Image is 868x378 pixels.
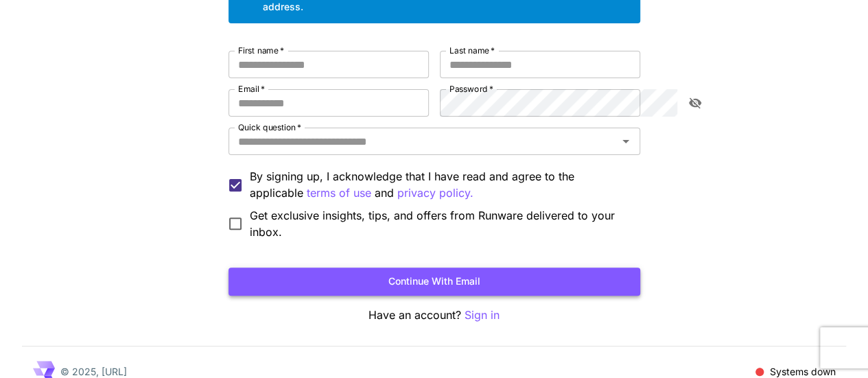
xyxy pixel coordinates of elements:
label: First name [238,45,284,56]
button: toggle password visibility [683,91,707,115]
button: Sign in [465,307,500,324]
label: Quick question [238,121,301,133]
p: privacy policy. [397,185,473,202]
span: Get exclusive insights, tips, and offers from Runware delivered to your inbox. [250,207,629,240]
label: Last name [449,45,495,56]
label: Password [449,83,493,95]
button: Open [616,132,635,151]
label: Email [238,83,265,95]
button: By signing up, I acknowledge that I have read and agree to the applicable and privacy policy. [307,185,371,202]
p: terms of use [307,185,371,202]
button: By signing up, I acknowledge that I have read and agree to the applicable terms of use and [397,185,473,202]
button: Continue with email [228,268,640,296]
p: Have an account? [228,307,640,324]
p: By signing up, I acknowledge that I have read and agree to the applicable and [250,168,629,202]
